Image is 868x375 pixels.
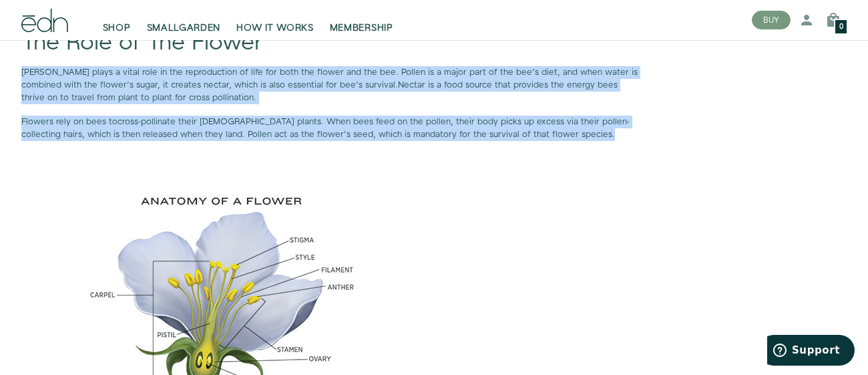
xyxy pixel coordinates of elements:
[228,5,321,35] a: HOW IT WORKS
[767,335,855,368] iframe: Opens a widget where you can find more information
[21,66,638,91] span: [PERSON_NAME] plays a vital role in the reproduction of life for both the flower and the bee. Pol...
[236,21,313,35] span: HOW IT WORKS
[21,31,638,55] h1: The Role of The Flower
[147,21,221,35] span: SMALLGARDEN
[21,116,118,128] span: Flowers rely on bees to
[139,5,229,35] a: SMALLGARDEN
[322,5,401,35] a: MEMBERSHIP
[103,21,131,35] span: SHOP
[21,116,630,140] span: . When bees feed on the pollen, their body picks up excess via their pollen-collecting hairs, whi...
[752,11,791,29] button: BUY
[330,21,393,35] span: MEMBERSHIP
[118,116,321,128] span: cross-pollinate their [DEMOGRAPHIC_DATA] plants
[21,79,618,104] span: Nectar is a food source that provides the energy bees thrive on to travel from plant to plant for...
[95,5,139,35] a: SHOP
[839,23,843,31] span: 0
